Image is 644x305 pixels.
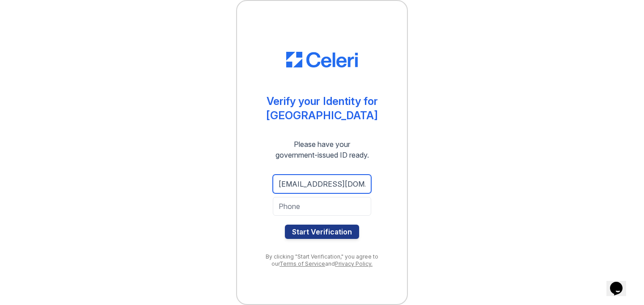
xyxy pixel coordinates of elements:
a: Terms of Service [280,260,325,267]
img: CE_Logo_Blue-a8612792a0a2168367f1c8372b55b34899dd931a85d93a1a3d3e32e68fde9ad4.png [286,52,358,68]
div: Please have your government-issued ID ready. [259,139,385,160]
div: By clicking "Start Verification," you agree to our and [255,253,389,267]
a: Privacy Policy. [335,260,373,267]
input: Phone [273,197,371,216]
div: Verify your Identity for [GEOGRAPHIC_DATA] [266,94,378,123]
button: Start Verification [285,225,359,239]
input: Email [273,175,371,193]
iframe: chat widget [606,269,635,296]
